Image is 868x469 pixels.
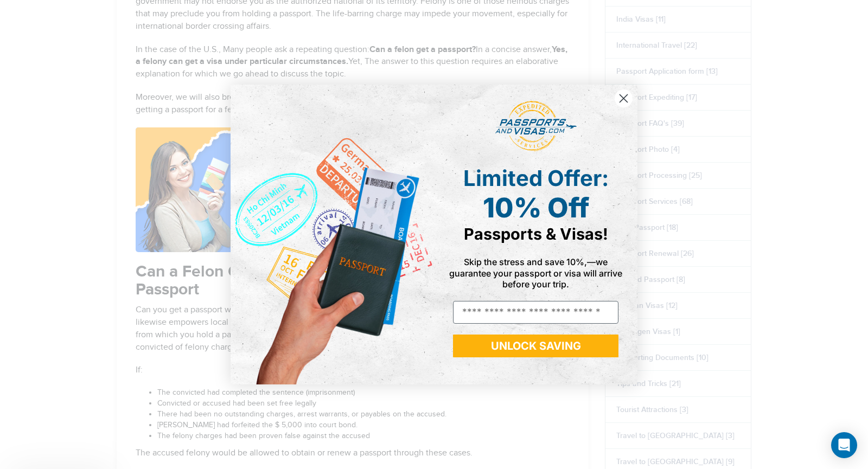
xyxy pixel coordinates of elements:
[231,85,434,384] img: de9cda0d-0715-46ca-9a25-073762a91ba7.png
[614,89,633,108] button: Close dialog
[464,224,608,243] span: Passports & Visas!
[831,432,857,458] div: Open Intercom Messenger
[463,165,609,191] span: Limited Offer:
[495,101,577,152] img: passports and visas
[483,191,589,224] span: 10% Off
[449,256,622,289] span: Skip the stress and save 10%,—we guarantee your passport or visa will arrive before your trip.
[453,335,618,357] button: UNLOCK SAVING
